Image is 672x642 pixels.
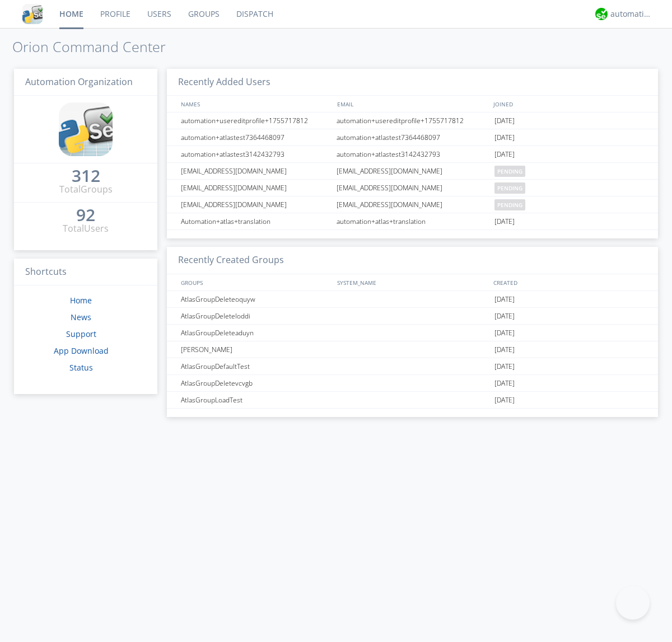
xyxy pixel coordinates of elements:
[63,222,109,235] div: Total Users
[167,129,658,146] a: automation+atlastest7364468097automation+atlastest7364468097[DATE]
[494,113,515,129] span: [DATE]
[178,163,333,179] div: [EMAIL_ADDRESS][DOMAIN_NAME]
[178,291,333,307] div: AtlasGroupDeleteoquyw
[334,113,492,129] div: automation+usereditprofile+1755717812
[22,4,43,24] img: cddb5a64eb264b2086981ab96f4c1ba7
[334,213,492,229] div: automation+atlas+translation
[178,392,333,408] div: AtlasGroupLoadTest
[178,308,333,324] div: AtlasGroupDeleteloddi
[494,358,515,375] span: [DATE]
[69,362,93,373] a: Status
[494,375,515,392] span: [DATE]
[167,163,658,180] a: [EMAIL_ADDRESS][DOMAIN_NAME][EMAIL_ADDRESS][DOMAIN_NAME]pending
[76,209,95,222] a: 92
[178,180,333,196] div: [EMAIL_ADDRESS][DOMAIN_NAME]
[167,113,658,129] a: automation+usereditprofile+1755717812automation+usereditprofile+1755717812[DATE]
[334,163,492,179] div: [EMAIL_ADDRESS][DOMAIN_NAME]
[167,180,658,196] a: [EMAIL_ADDRESS][DOMAIN_NAME][EMAIL_ADDRESS][DOMAIN_NAME]pending
[178,129,333,146] div: automation+atlastest7364468097
[595,8,608,20] img: d2d01cd9b4174d08988066c6d424eccd
[167,392,658,409] a: AtlasGroupLoadTest[DATE]
[494,129,515,146] span: [DATE]
[54,345,109,356] a: App Download
[334,180,492,196] div: [EMAIL_ADDRESS][DOMAIN_NAME]
[76,209,95,221] div: 92
[178,146,333,162] div: automation+atlastest3142432793
[178,325,333,341] div: AtlasGroupDeleteaduyn
[491,96,647,112] div: JOINED
[167,146,658,163] a: automation+atlastest3142432793automation+atlastest3142432793[DATE]
[334,129,492,146] div: automation+atlastest7364468097
[494,182,525,194] span: pending
[334,146,492,162] div: automation+atlastest3142432793
[494,199,525,210] span: pending
[334,274,491,290] div: SYSTEM_NAME
[494,308,515,325] span: [DATE]
[167,358,658,375] a: AtlasGroupDefaultTest[DATE]
[178,358,333,374] div: AtlasGroupDefaultTest
[494,166,525,177] span: pending
[72,170,100,181] div: 312
[178,274,332,290] div: GROUPS
[178,96,332,112] div: NAMES
[494,146,515,163] span: [DATE]
[14,259,157,286] h3: Shortcuts
[178,213,333,229] div: Automation+atlas+translation
[334,196,492,213] div: [EMAIL_ADDRESS][DOMAIN_NAME]
[71,312,91,322] a: News
[70,295,92,306] a: Home
[494,341,515,358] span: [DATE]
[494,325,515,341] span: [DATE]
[167,308,658,325] a: AtlasGroupDeleteloddi[DATE]
[167,291,658,308] a: AtlasGroupDeleteoquyw[DATE]
[167,247,658,274] h3: Recently Created Groups
[167,375,658,392] a: AtlasGroupDeletevcvgb[DATE]
[167,213,658,230] a: Automation+atlas+translationautomation+atlas+translation[DATE]
[178,375,333,391] div: AtlasGroupDeletevcvgb
[25,76,133,88] span: Automation Organization
[167,341,658,358] a: [PERSON_NAME][DATE]
[491,274,647,290] div: CREATED
[167,69,658,96] h3: Recently Added Users
[167,325,658,341] a: AtlasGroupDeleteaduyn[DATE]
[66,329,96,339] a: Support
[494,392,515,409] span: [DATE]
[72,170,100,183] a: 312
[167,196,658,213] a: [EMAIL_ADDRESS][DOMAIN_NAME][EMAIL_ADDRESS][DOMAIN_NAME]pending
[616,586,650,620] iframe: Toggle Customer Support
[610,8,652,20] div: automation+atlas
[494,291,515,308] span: [DATE]
[178,196,333,213] div: [EMAIL_ADDRESS][DOMAIN_NAME]
[178,113,333,129] div: automation+usereditprofile+1755717812
[178,341,333,358] div: [PERSON_NAME]
[59,183,113,196] div: Total Groups
[494,213,515,230] span: [DATE]
[59,102,113,156] img: cddb5a64eb264b2086981ab96f4c1ba7
[334,96,491,112] div: EMAIL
